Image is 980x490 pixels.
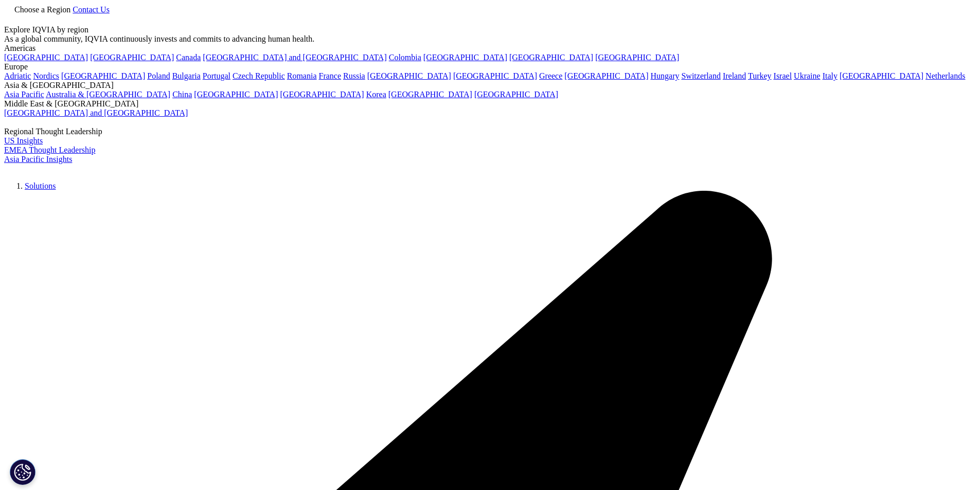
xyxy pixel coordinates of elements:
[46,90,170,99] a: Australia & [GEOGRAPHIC_DATA]
[564,71,648,80] a: [GEOGRAPHIC_DATA]
[10,459,35,485] button: Cookie Settings
[723,71,746,80] a: Ireland
[4,155,72,164] a: Asia Pacific Insights
[25,182,56,190] a: Solutions
[388,90,472,99] a: [GEOGRAPHIC_DATA]
[4,127,976,136] div: Regional Thought Leadership
[423,53,507,62] a: [GEOGRAPHIC_DATA]
[203,53,386,62] a: [GEOGRAPHIC_DATA] and [GEOGRAPHIC_DATA]
[509,53,593,62] a: [GEOGRAPHIC_DATA]
[73,5,110,14] a: Contact Us
[539,71,562,80] a: Greece
[474,90,558,99] a: [GEOGRAPHIC_DATA]
[172,71,201,80] a: Bulgaria
[4,71,31,80] a: Adriatic
[233,71,285,80] a: Czech Republic
[194,90,278,99] a: [GEOGRAPHIC_DATA]
[925,71,965,80] a: Netherlands
[280,90,364,99] a: [GEOGRAPHIC_DATA]
[61,71,145,80] a: [GEOGRAPHIC_DATA]
[595,53,679,62] a: [GEOGRAPHIC_DATA]
[366,90,386,99] a: Korea
[681,71,720,80] a: Switzerland
[4,99,976,108] div: Middle East & [GEOGRAPHIC_DATA]
[4,25,976,34] div: Explore IQVIA by region
[33,71,59,80] a: Nordics
[287,71,317,80] a: Romania
[840,71,923,80] a: [GEOGRAPHIC_DATA]
[176,53,201,62] a: Canada
[823,71,838,80] a: Italy
[453,71,537,80] a: [GEOGRAPHIC_DATA]
[147,71,170,80] a: Poland
[319,71,342,80] a: France
[748,71,772,80] a: Turkey
[90,53,174,62] a: [GEOGRAPHIC_DATA]
[650,71,679,80] a: Hungary
[774,71,792,80] a: Israel
[4,53,88,62] a: [GEOGRAPHIC_DATA]
[389,53,421,62] a: Colombia
[4,34,976,44] div: As a global community, IQVIA continuously invests and commits to advancing human health.
[203,71,230,80] a: Portugal
[4,136,43,145] a: US Insights
[4,44,976,53] div: Americas
[794,71,821,80] a: Ukraine
[4,81,976,90] div: Asia & [GEOGRAPHIC_DATA]
[4,146,95,154] a: EMEA Thought Leadership
[14,5,70,14] span: Choose a Region
[172,90,192,99] a: China
[4,108,188,117] a: [GEOGRAPHIC_DATA] and [GEOGRAPHIC_DATA]
[343,71,365,80] a: Russia
[4,62,976,71] div: Europe
[367,71,451,80] a: [GEOGRAPHIC_DATA]
[4,90,44,99] a: Asia Pacific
